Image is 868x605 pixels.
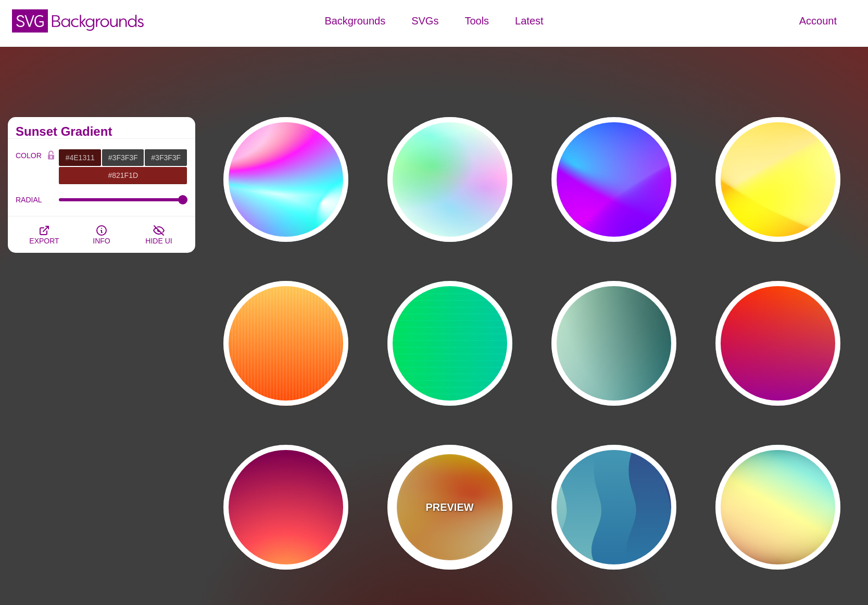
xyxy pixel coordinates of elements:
[16,149,43,185] label: COLOR
[311,5,398,36] a: Backgrounds
[43,149,59,163] button: Color Lock
[223,281,348,406] button: yellow-orange linear gradient with subtle stripes
[93,237,110,245] span: INFO
[16,193,59,207] label: RADIAL
[387,281,512,406] button: green to blue linear gradient
[387,445,512,570] button: PREVIEWheat wave map effect gradient
[73,216,130,253] button: INFO
[130,216,187,253] button: HIDE UI
[715,117,840,242] button: yellow orange gradient shapes overlay
[715,281,840,406] button: red to orange gradient covered by a purple linear fade
[387,117,512,242] button: soft blurred gradient with blue green and pink
[425,499,473,515] p: PREVIEW
[16,216,73,253] button: EXPORT
[451,5,502,36] a: Tools
[786,5,850,36] a: Account
[551,117,676,242] button: gradient shapes divide into blue and purple sections
[551,445,676,570] button: alternating gradient chain from purple to green
[145,237,172,245] span: HIDE UI
[715,445,840,570] button: rainbow gradient with radial flares
[29,237,59,245] span: EXPORT
[502,5,556,36] a: Latest
[223,445,348,570] button: glowing yellow warming the purple vector sky
[551,281,676,406] button: green radial gradients from all four corners
[398,5,451,36] a: SVGs
[223,117,348,242] button: colorful radial mesh gradient rainbow
[16,127,187,136] h2: Sunset Gradient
